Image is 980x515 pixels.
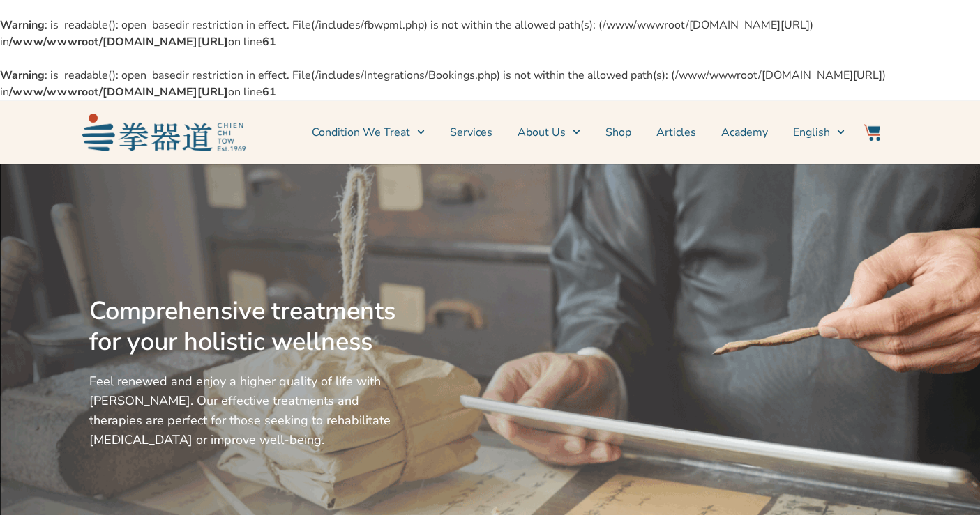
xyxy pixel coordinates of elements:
a: Shop [605,115,631,150]
h2: Comprehensive treatments for your holistic wellness [89,296,402,358]
b: /www/wwwroot/[DOMAIN_NAME][URL] [9,84,228,100]
p: Feel renewed and enjoy a higher quality of life with [PERSON_NAME]. Our effective treatments and ... [89,371,402,449]
a: Articles [656,115,696,150]
b: /www/wwwroot/[DOMAIN_NAME][URL] [9,34,228,49]
a: Services [450,115,492,150]
a: Condition We Treat [312,115,425,150]
img: Website Icon-03 [864,124,880,141]
b: 61 [262,34,276,49]
b: 61 [262,84,276,100]
a: English [793,115,845,150]
a: Academy [721,115,768,150]
a: About Us [518,115,580,150]
nav: Menu [252,115,845,150]
span: English [793,124,830,141]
